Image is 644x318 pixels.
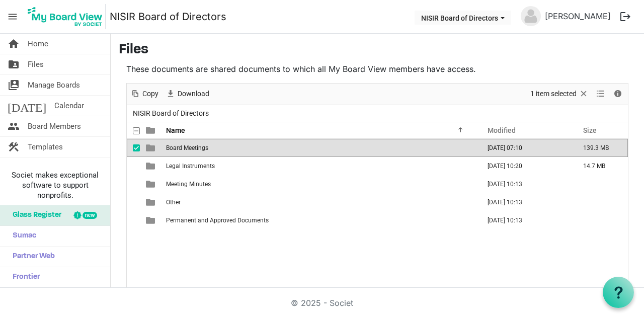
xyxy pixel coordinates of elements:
img: My Board View Logo [25,4,106,29]
td: June 07, 2024 10:13 column header Modified [477,211,573,229]
td: 139.3 MB is template cell column header Size [573,139,628,157]
span: Permanent and Approved Documents [166,217,269,224]
div: Download [162,84,213,105]
span: 1 item selected [529,88,578,100]
button: View dropdownbutton [594,88,606,100]
span: Partner Web [8,247,55,267]
td: June 07, 2024 10:13 column header Modified [477,175,573,193]
span: Meeting Minutes [166,181,211,188]
td: June 07, 2024 10:13 column header Modified [477,193,573,211]
td: is template cell column header Size [573,211,628,229]
div: Copy [127,84,162,105]
td: July 01, 2024 10:20 column header Modified [477,157,573,175]
span: Manage Boards [28,75,80,95]
span: Calendar [54,96,84,116]
td: checkbox [127,157,140,175]
div: Details [609,84,626,105]
span: people [8,116,20,136]
span: Templates [28,137,63,157]
div: View [592,84,609,105]
span: Copy [141,88,159,100]
button: logout [615,6,636,27]
span: Download [177,88,210,100]
span: Sumac [8,226,36,246]
td: is template cell column header type [140,139,163,157]
td: is template cell column header type [140,175,163,193]
td: Other is template cell column header Name [163,193,477,211]
button: NISIR Board of Directors dropdownbutton [415,11,511,25]
td: checkbox [127,193,140,211]
a: My Board View Logo [25,4,110,29]
td: September 19, 2025 07:10 column header Modified [477,139,573,157]
a: NISIR Board of Directors [110,7,226,27]
span: Files [28,54,44,74]
span: Glass Register [8,205,61,225]
span: Board Meetings [166,144,208,151]
td: Permanent and Approved Documents is template cell column header Name [163,211,477,229]
span: Modified [488,126,516,134]
div: Clear selection [527,84,592,105]
span: Legal Instruments [166,163,215,170]
span: Board Members [28,116,81,136]
span: menu [3,7,22,26]
td: is template cell column header type [140,193,163,211]
td: is template cell column header type [140,211,163,229]
span: switch_account [8,75,20,95]
span: NISIR Board of Directors [131,107,211,120]
span: Size [583,126,597,134]
a: © 2025 - Societ [291,298,353,308]
span: Societ makes exceptional software to support nonprofits. [5,170,106,200]
td: Legal Instruments is template cell column header Name [163,157,477,175]
td: checkbox [127,139,140,157]
span: Name [166,126,185,134]
img: no-profile-picture.svg [521,6,541,26]
button: Download [164,88,211,100]
span: Other [166,199,181,206]
span: home [8,34,20,54]
td: is template cell column header type [140,157,163,175]
button: Details [611,88,625,100]
span: construction [8,137,20,157]
button: Selection [529,88,591,100]
button: Copy [129,88,160,100]
td: is template cell column header Size [573,193,628,211]
td: is template cell column header Size [573,175,628,193]
td: checkbox [127,175,140,193]
p: These documents are shared documents to which all My Board View members have access. [126,63,628,75]
td: Board Meetings is template cell column header Name [163,139,477,157]
a: [PERSON_NAME] [541,6,615,26]
td: checkbox [127,211,140,229]
span: Home [28,34,48,54]
td: Meeting Minutes is template cell column header Name [163,175,477,193]
td: 14.7 MB is template cell column header Size [573,157,628,175]
span: Frontier [8,267,40,287]
span: [DATE] [8,96,46,116]
div: new [83,212,97,219]
h3: Files [119,42,636,59]
span: folder_shared [8,54,20,74]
